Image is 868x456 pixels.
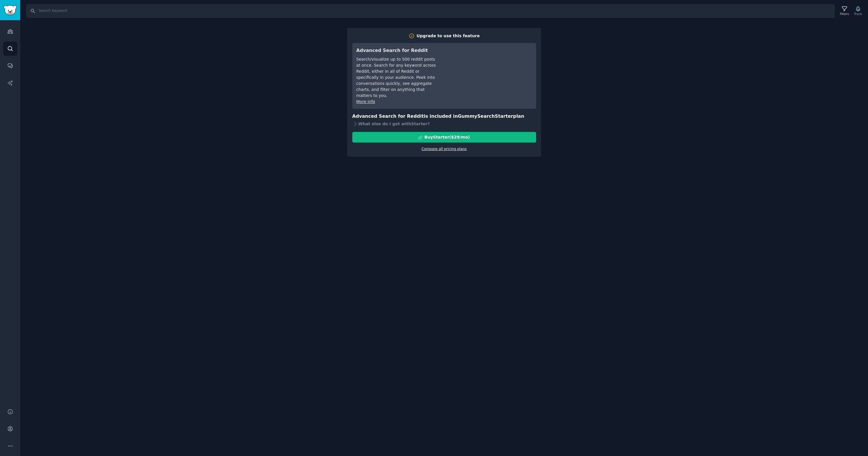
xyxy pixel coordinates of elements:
a: More info [356,99,375,104]
div: Buy Starter ($ 29 /mo ) [424,134,470,140]
h3: Advanced Search for Reddit [356,47,437,54]
div: Search/visualize up to 500 reddit posts at once. Search for any keyword across Reddit, either in ... [356,56,437,99]
img: GummySearch logo [3,5,17,15]
a: Compare all pricing plans [422,147,467,151]
div: Filters [840,12,849,16]
div: What else do I get with Starter ? [352,120,536,128]
span: GummySearch Starter [458,113,513,119]
h3: Advanced Search for Reddit is included in plan [352,113,536,120]
iframe: YouTube video player [446,47,532,90]
div: Upgrade to use this feature [417,33,480,39]
input: Search Keyword [26,4,835,18]
button: BuyStarter($29/mo) [352,132,536,143]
